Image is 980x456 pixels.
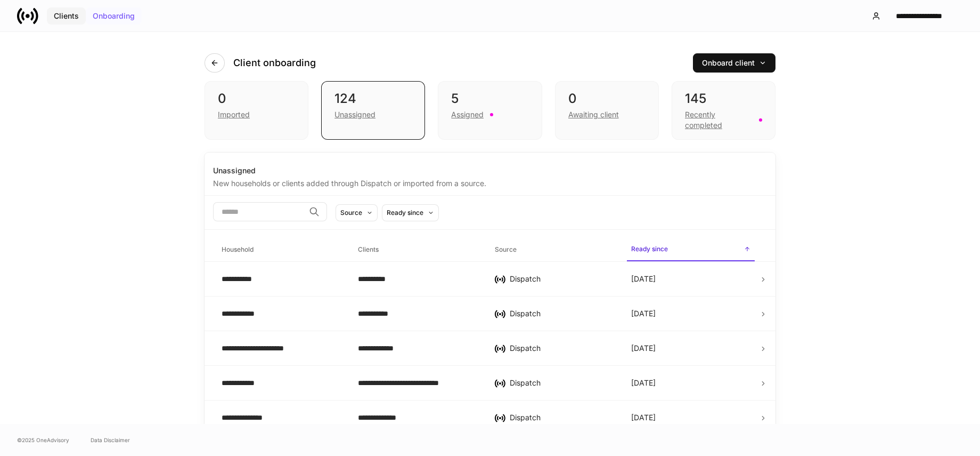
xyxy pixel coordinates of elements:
button: Source [336,204,378,221]
h6: Household [222,244,254,254]
span: © 2025 OneAdvisory [17,436,69,444]
div: Onboarding [93,12,135,20]
div: Awaiting client [568,109,619,120]
div: 145 [685,90,762,107]
div: Recently completed [685,109,753,131]
div: Dispatch [510,308,614,319]
div: Dispatch [510,378,614,388]
div: Dispatch [510,274,614,284]
div: Clients [54,12,79,20]
h4: Client onboarding [233,57,316,69]
div: Unassigned [213,165,767,176]
div: Dispatch [510,343,614,354]
div: Imported [218,109,250,120]
p: [DATE] [631,308,656,319]
span: Ready since [627,238,755,261]
p: [DATE] [631,378,656,388]
p: [DATE] [631,274,656,284]
button: Ready since [382,204,439,221]
span: Clients [354,239,481,261]
div: New households or clients added through Dispatch or imported from a source. [213,176,767,189]
div: 0 [218,90,295,107]
h6: Source [495,244,517,254]
button: Onboarding [86,7,142,25]
h6: Ready since [631,244,668,254]
div: 0Imported [205,81,308,140]
p: [DATE] [631,412,656,423]
button: Onboard client [693,53,775,73]
p: [DATE] [631,343,656,354]
a: Data Disclaimer [91,436,130,444]
div: 5 [451,90,528,107]
div: Unassigned [334,109,375,120]
div: Ready since [387,207,423,218]
div: 0 [568,90,646,107]
button: Clients [47,7,86,25]
div: 5Assigned [438,81,542,140]
span: Source [491,239,618,261]
div: Assigned [451,109,484,120]
div: 145Recently completed [672,81,775,140]
span: Household [217,239,345,261]
div: Onboard client [702,59,766,67]
div: 124 [334,90,412,107]
div: Dispatch [510,412,614,423]
div: Source [340,207,362,218]
div: 0Awaiting client [555,81,659,140]
h6: Clients [358,244,379,254]
div: 124Unassigned [321,81,425,140]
